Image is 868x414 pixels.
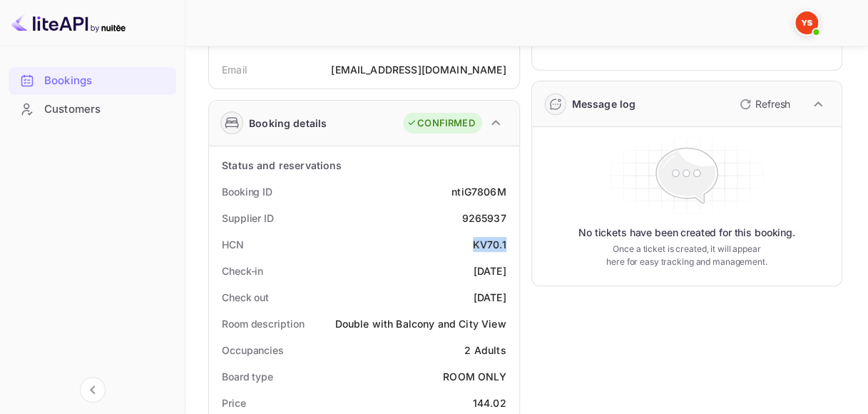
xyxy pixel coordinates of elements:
[473,237,506,252] div: KV70.1
[222,184,272,199] div: Booking ID
[461,211,506,226] div: 9265937
[731,93,796,116] button: Refresh
[9,67,176,94] a: Bookings
[222,237,244,252] div: HCN
[451,184,506,199] div: ntiG7806M
[249,116,327,131] div: Booking details
[335,316,506,331] div: Double with Balcony and City View
[222,395,246,410] div: Price
[572,96,636,111] div: Message log
[795,11,818,34] img: Yandex Support
[9,96,176,122] a: Customers
[474,263,506,278] div: [DATE]
[605,243,769,268] p: Once a ticket is created, it will appear here for easy tracking and management.
[222,263,263,278] div: Check-in
[407,116,474,131] div: CONFIRMED
[474,290,506,305] div: [DATE]
[222,316,304,331] div: Room description
[578,226,795,240] p: No tickets have been created for this booking.
[473,395,506,410] div: 144.02
[9,67,176,95] div: Bookings
[464,343,506,358] div: 2 Adults
[755,96,790,111] p: Refresh
[222,290,269,305] div: Check out
[11,11,126,34] img: LiteAPI logo
[44,101,169,118] div: Customers
[331,62,506,77] div: [EMAIL_ADDRESS][DOMAIN_NAME]
[222,62,247,77] div: Email
[9,96,176,123] div: Customers
[222,343,284,358] div: Occupancies
[44,73,169,89] div: Bookings
[80,377,106,403] button: Collapse navigation
[222,211,274,226] div: Supplier ID
[222,158,342,173] div: Status and reservations
[443,369,506,384] div: ROOM ONLY
[222,369,273,384] div: Board type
